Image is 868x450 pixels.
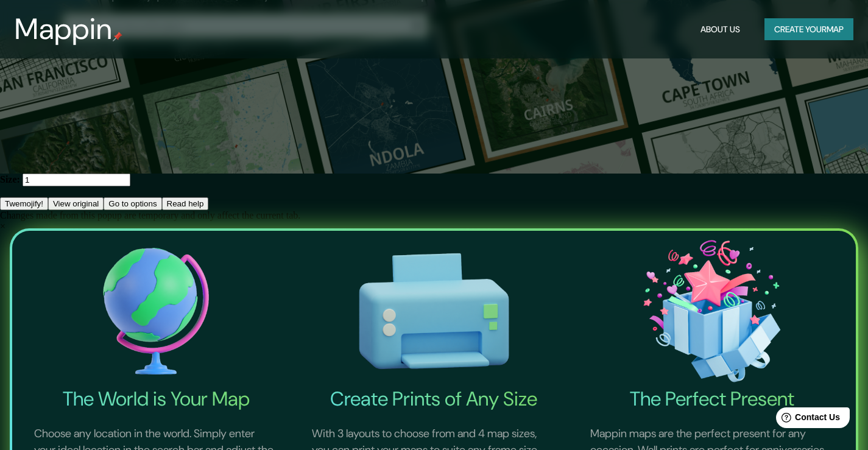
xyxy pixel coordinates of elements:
[576,236,849,387] img: The Perfect Present-icon
[19,236,292,387] img: The World is Your Map-icon
[576,387,849,411] h4: The Perfect Present
[696,18,745,41] button: About Us
[15,12,113,46] h3: Mappin
[297,387,570,411] h4: Create Prints of Any Size
[162,197,209,210] button: Read help
[113,32,122,41] img: mappin-pin
[764,18,853,41] button: Create yourmap
[104,197,161,210] button: Go to options
[19,387,292,411] h4: The World is Your Map
[48,197,104,210] button: View original
[297,236,570,387] img: Create Prints of Any Size-icon
[760,403,855,437] iframe: Help widget launcher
